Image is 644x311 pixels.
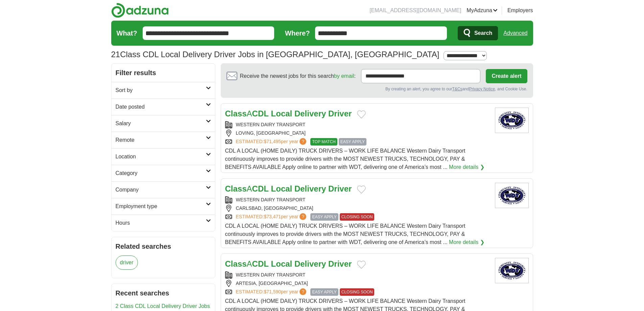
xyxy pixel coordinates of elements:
[449,163,484,171] a: More details ❯
[116,241,211,251] h2: Related searches
[112,132,215,148] a: Remote
[507,6,533,15] a: Employers
[452,87,462,91] a: T&Cs
[226,86,527,92] div: By creating an alert, you agree to our and , and Cookie Use.
[339,138,366,146] span: EASY APPLY
[357,261,366,269] button: Add to favorite jobs
[116,186,206,194] h2: Company
[225,259,247,268] strong: Class
[112,82,215,98] a: Sort by
[310,213,338,221] span: EASY APPLY
[111,48,120,61] span: 21
[116,153,206,161] h2: Location
[225,280,490,287] div: ARTESIA, [GEOGRAPHIC_DATA]
[225,109,247,118] strong: Class
[495,183,529,208] img: Western Dairy Transport logo
[116,86,206,94] h2: Sort by
[474,26,492,40] span: Search
[112,215,215,231] a: Hours
[449,238,484,246] a: More details ❯
[285,28,310,38] label: Where?
[116,119,206,128] h2: Salary
[111,50,439,59] h1: Class CDL Local Delivery Driver Jobs in [GEOGRAPHIC_DATA], [GEOGRAPHIC_DATA]
[328,109,352,118] strong: Driver
[225,259,352,268] a: ClassACDL Local Delivery Driver
[236,288,308,296] a: ESTIMATED:$71,590per year?
[225,184,247,193] strong: Class
[340,213,375,221] span: CLOSING SOON
[300,213,306,220] span: ?
[116,202,206,210] h2: Employment type
[111,3,169,18] img: Adzuna logo
[112,98,215,115] a: Date posted
[271,259,292,268] strong: Local
[264,139,281,144] span: $71,495
[116,219,206,227] h2: Hours
[236,138,308,146] a: ESTIMATED:$71,495per year?
[225,130,490,137] div: LOVING, [GEOGRAPHIC_DATA]
[264,289,281,294] span: $71,590
[225,205,490,212] div: CARLSBAD, [GEOGRAPHIC_DATA]
[294,109,326,118] strong: Delivery
[112,165,215,181] a: Category
[271,109,292,118] strong: Local
[300,288,306,295] span: ?
[369,6,461,15] li: [EMAIL_ADDRESS][DOMAIN_NAME]
[116,136,206,144] h2: Remote
[357,110,366,118] button: Add to favorite jobs
[112,198,215,215] a: Employment type
[294,259,326,268] strong: Delivery
[117,28,137,38] label: What?
[310,138,337,146] span: TOP MATCH
[458,26,498,40] button: Search
[112,64,215,82] h2: Filter results
[116,169,206,177] h2: Category
[252,184,269,193] strong: CDL
[469,87,495,91] a: Privacy Notice
[112,148,215,165] a: Location
[264,214,281,219] span: $73,471
[225,223,466,245] span: CDL A LOCAL (HOME DAILY) TRUCK DRIVERS – WORK LIFE BALANCE Western Dairy Transport continuously i...
[112,181,215,198] a: Company
[486,69,527,83] button: Create alert
[310,288,338,296] span: EASY APPLY
[467,6,498,15] a: MyAdzuna
[252,259,269,268] strong: CDL
[252,109,269,118] strong: CDL
[112,115,215,132] a: Salary
[495,258,529,283] img: Western Dairy Transport logo
[236,122,306,127] a: WESTERN DAIRY TRANSPORT
[116,288,211,298] h2: Recent searches
[116,103,206,111] h2: Date posted
[236,197,306,202] a: WESTERN DAIRY TRANSPORT
[236,272,306,277] a: WESTERN DAIRY TRANSPORT
[495,108,529,133] img: Western Dairy Transport logo
[225,148,466,170] span: CDL A LOCAL (HOME DAILY) TRUCK DRIVERS – WORK LIFE BALANCE Western Dairy Transport continuously i...
[357,185,366,194] button: Add to favorite jobs
[236,213,308,221] a: ESTIMATED:$73,471per year?
[225,109,352,118] a: ClassACDL Local Delivery Driver
[334,73,354,79] a: by email
[340,288,375,296] span: CLOSING SOON
[225,184,352,193] a: ClassACDL Local Delivery Driver
[240,72,356,80] span: Receive the newest jobs for this search :
[503,26,527,40] a: Advanced
[271,184,292,193] strong: Local
[328,259,352,268] strong: Driver
[300,138,306,145] span: ?
[328,184,352,193] strong: Driver
[294,184,326,193] strong: Delivery
[116,256,138,270] a: driver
